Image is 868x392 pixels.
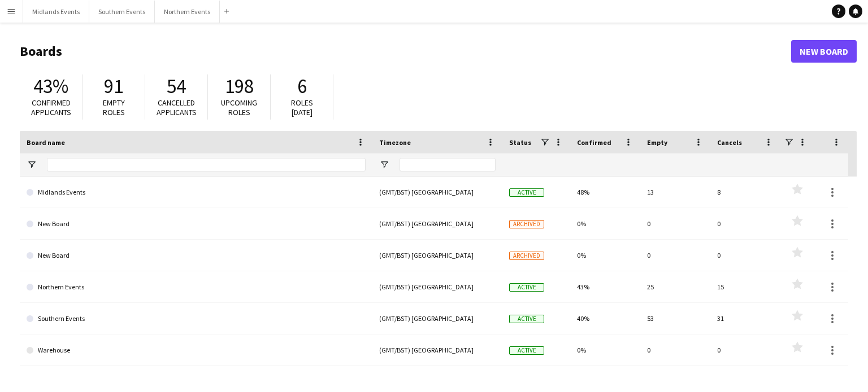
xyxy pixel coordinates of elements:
div: 43% [570,271,640,302]
div: 48% [570,177,640,208]
div: 40% [570,303,640,334]
div: (GMT/BST) [GEOGRAPHIC_DATA] [372,334,502,365]
span: Active [509,346,544,355]
div: (GMT/BST) [GEOGRAPHIC_DATA] [372,177,502,208]
span: Empty roles [103,98,125,117]
div: 0% [570,240,640,271]
span: Cancels [717,138,742,147]
span: 43% [33,74,68,99]
span: Confirmed [577,138,611,147]
button: Open Filter Menu [379,160,389,170]
div: 0 [640,240,710,271]
span: 54 [167,74,186,99]
a: New Board [27,208,366,240]
button: Midlands Events [23,1,89,23]
div: 0 [640,334,710,365]
button: Southern Events [89,1,155,23]
span: Board name [27,138,65,147]
span: Upcoming roles [221,98,257,117]
span: Archived [509,220,544,228]
div: 0 [640,208,710,239]
input: Board name Filter Input [47,158,366,171]
span: Status [509,138,531,147]
div: 15 [710,271,780,302]
a: Northern Events [27,271,366,303]
div: 53 [640,303,710,334]
input: Timezone Filter Input [400,158,496,171]
a: Southern Events [27,303,366,334]
a: New Board [791,40,857,63]
button: Open Filter Menu [27,160,37,170]
div: 13 [640,177,710,208]
span: Cancelled applicants [157,98,197,117]
span: Active [509,188,544,197]
h1: Boards [20,43,791,60]
span: Empty [647,138,667,147]
div: 8 [710,177,780,208]
span: Active [509,283,544,292]
a: New Board [27,240,366,271]
span: Confirmed applicants [31,98,71,117]
div: (GMT/BST) [GEOGRAPHIC_DATA] [372,303,502,334]
div: 0% [570,208,640,239]
span: Active [509,315,544,323]
a: Midlands Events [27,177,366,208]
div: 25 [640,271,710,302]
div: (GMT/BST) [GEOGRAPHIC_DATA] [372,271,502,302]
span: Timezone [379,138,411,147]
a: Warehouse [27,334,366,366]
span: 91 [104,74,123,99]
span: Archived [509,252,544,260]
div: (GMT/BST) [GEOGRAPHIC_DATA] [372,208,502,239]
span: Roles [DATE] [291,98,313,117]
div: 0 [710,334,780,365]
div: 0 [710,208,780,239]
div: (GMT/BST) [GEOGRAPHIC_DATA] [372,240,502,271]
div: 0 [710,240,780,271]
div: 0% [570,334,640,365]
button: Northern Events [155,1,220,23]
span: 6 [297,74,307,99]
div: 31 [710,303,780,334]
span: 198 [225,74,254,99]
